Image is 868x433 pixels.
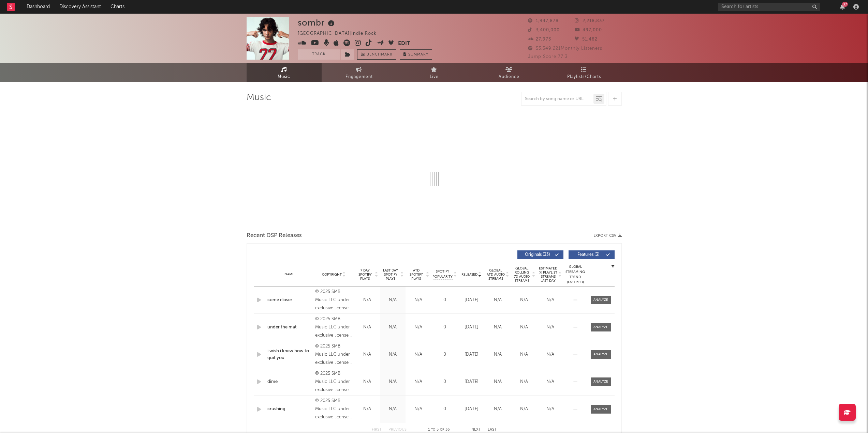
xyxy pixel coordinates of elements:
span: Benchmark [367,51,393,59]
div: N/A [407,406,429,413]
span: Jump Score: 77.3 [528,55,568,59]
span: 3,400,000 [528,28,560,32]
button: Next [471,428,481,432]
span: Spotify Popularity [432,269,453,279]
div: N/A [513,406,535,413]
div: 37 [842,2,848,7]
div: [DATE] [460,378,483,385]
a: Audience [472,63,547,82]
button: Previous [388,428,407,432]
span: Recent DSP Releases [247,232,302,240]
button: Features(3) [569,250,615,259]
button: Last [488,428,497,432]
div: N/A [513,378,535,385]
div: N/A [382,378,404,385]
div: Global Streaming Trend (Last 60D) [565,264,586,285]
span: 2,218,837 [575,19,605,23]
div: N/A [486,406,509,413]
span: to [431,428,435,431]
div: N/A [407,378,429,385]
button: Track [298,49,340,60]
span: 27,973 [528,37,551,42]
button: 37 [840,4,845,10]
a: dime [267,378,312,385]
button: Summary [400,49,432,60]
a: come closer [267,297,312,304]
span: Last Day Spotify Plays [382,268,400,281]
button: Originals(33) [517,250,563,259]
a: Engagement [322,63,397,82]
div: © 2025 SMB Music LLC under exclusive license to Warner Records Inc. [315,397,352,421]
div: N/A [356,324,378,331]
div: 0 [433,324,457,331]
div: N/A [486,378,509,385]
div: [GEOGRAPHIC_DATA] | Indie Rock [298,30,384,38]
div: N/A [539,297,562,304]
span: 7 Day Spotify Plays [356,268,374,281]
span: Released [461,273,477,277]
a: under the mat [267,324,312,331]
a: Music [247,63,322,82]
a: Live [397,63,472,82]
div: © 2025 SMB Music LLC under exclusive license to Warner Records Inc. [315,288,352,312]
div: N/A [382,324,404,331]
a: i wish i knew how to quit you [267,348,312,361]
span: Estimated % Playlist Streams Last Day [539,266,558,283]
div: N/A [486,324,509,331]
div: N/A [513,297,535,304]
div: N/A [539,351,562,358]
span: 1,947,878 [528,19,559,23]
div: N/A [382,406,404,413]
div: N/A [356,406,378,413]
div: N/A [407,351,429,358]
span: Copyright [322,273,342,277]
div: © 2025 SMB Music LLC under exclusive license to Warner Records Inc. [315,315,352,340]
a: Playlists/Charts [547,63,622,82]
div: N/A [513,324,535,331]
button: Export CSV [593,234,622,238]
div: N/A [486,351,509,358]
span: ATD Spotify Plays [407,268,425,281]
div: 0 [433,351,457,358]
span: Audience [499,73,519,81]
a: Benchmark [357,49,396,60]
div: [DATE] [460,324,483,331]
span: Music [278,73,290,81]
span: Live [430,73,439,81]
span: 497,000 [575,28,602,32]
span: 51,482 [575,37,598,42]
div: 0 [433,297,457,304]
div: N/A [356,378,378,385]
span: 53,549,221 Monthly Listeners [528,46,602,51]
span: Originals ( 33 ) [522,253,553,257]
div: N/A [539,406,562,413]
a: crushing [267,406,312,413]
div: N/A [539,378,562,385]
div: N/A [539,324,562,331]
span: Features ( 3 ) [573,253,604,257]
div: © 2025 SMB Music LLC under exclusive license to Warner Records Inc. [315,342,352,367]
div: N/A [382,351,404,358]
span: Global Rolling 7D Audio Streams [513,266,531,283]
div: [DATE] [460,297,483,304]
span: Playlists/Charts [567,73,601,81]
div: Name [267,272,312,277]
div: [DATE] [460,406,483,413]
button: First [372,428,382,432]
span: Global ATD Audio Streams [486,268,505,281]
span: of [440,428,444,431]
div: N/A [407,324,429,331]
div: N/A [382,297,404,304]
input: Search by song name or URL [521,96,593,102]
div: N/A [513,351,535,358]
div: 0 [433,378,457,385]
span: Summary [408,53,428,57]
div: N/A [486,297,509,304]
div: 0 [433,406,457,413]
span: Engagement [345,73,373,81]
